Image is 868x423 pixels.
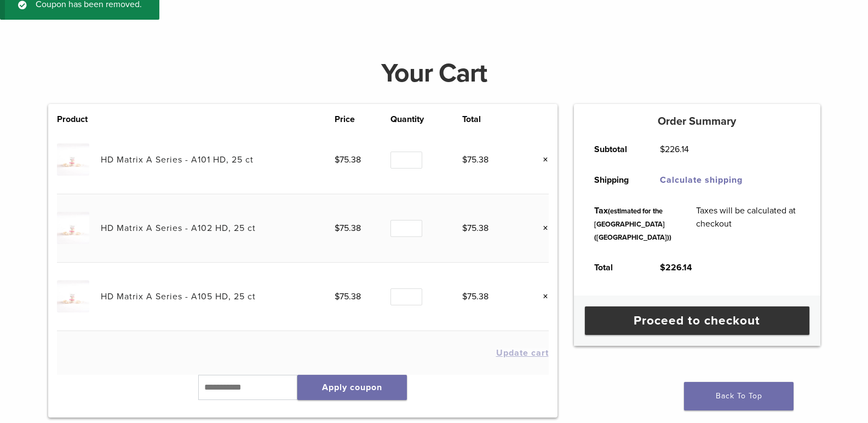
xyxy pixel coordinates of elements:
[297,375,407,400] button: Apply coupon
[496,349,549,357] button: Update cart
[660,262,665,273] span: $
[582,195,684,252] th: Tax
[40,60,829,86] h1: Your Cart
[574,115,820,128] h5: Order Summary
[660,144,665,155] span: $
[390,113,462,126] th: Quantity
[585,306,809,335] a: Proceed to checkout
[462,291,467,302] span: $
[462,113,519,126] th: Total
[335,223,361,234] bdi: 75.38
[101,291,256,302] a: HD Matrix A Series - A105 HD, 25 ct
[534,153,549,167] a: Remove this item
[57,280,89,312] img: HD Matrix A Series - A105 HD, 25 ct
[462,154,467,165] span: $
[594,207,671,242] small: (estimated for the [GEOGRAPHIC_DATA] ([GEOGRAPHIC_DATA]))
[534,221,549,235] a: Remove this item
[462,223,467,234] span: $
[582,165,648,195] th: Shipping
[582,134,648,165] th: Subtotal
[335,223,340,234] span: $
[684,382,794,410] a: Back To Top
[335,154,361,165] bdi: 75.38
[335,154,340,165] span: $
[684,195,812,252] td: Taxes will be calculated at checkout
[660,175,743,186] a: Calculate shipping
[57,113,101,126] th: Product
[101,223,256,234] a: HD Matrix A Series - A102 HD, 25 ct
[462,154,488,165] bdi: 75.38
[57,143,89,176] img: HD Matrix A Series - A101 HD, 25 ct
[534,289,549,304] a: Remove this item
[335,291,340,302] span: $
[582,252,648,283] th: Total
[660,144,689,155] bdi: 226.14
[335,291,361,302] bdi: 75.38
[57,212,89,244] img: HD Matrix A Series - A102 HD, 25 ct
[335,113,391,126] th: Price
[660,262,692,273] bdi: 226.14
[101,154,254,165] a: HD Matrix A Series - A101 HD, 25 ct
[462,223,488,234] bdi: 75.38
[462,291,488,302] bdi: 75.38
